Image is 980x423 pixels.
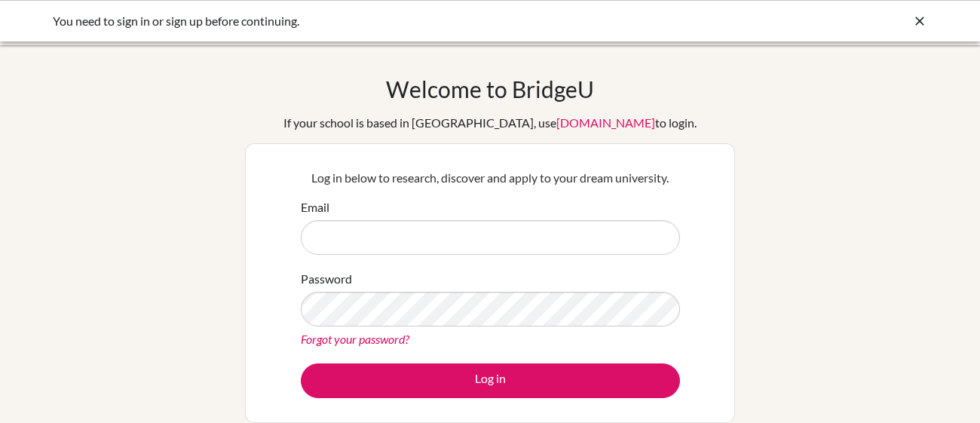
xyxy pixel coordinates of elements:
label: Email [301,198,329,216]
p: Log in below to research, discover and apply to your dream university. [301,169,680,187]
button: Log in [301,363,680,398]
h1: Welcome to BridgeU [386,75,594,103]
a: [DOMAIN_NAME] [556,115,655,130]
a: Forgot your password? [301,332,409,346]
label: Password [301,270,352,288]
div: If your school is based in [GEOGRAPHIC_DATA], use to login. [283,114,697,132]
div: You need to sign in or sign up before continuing. [53,12,701,30]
